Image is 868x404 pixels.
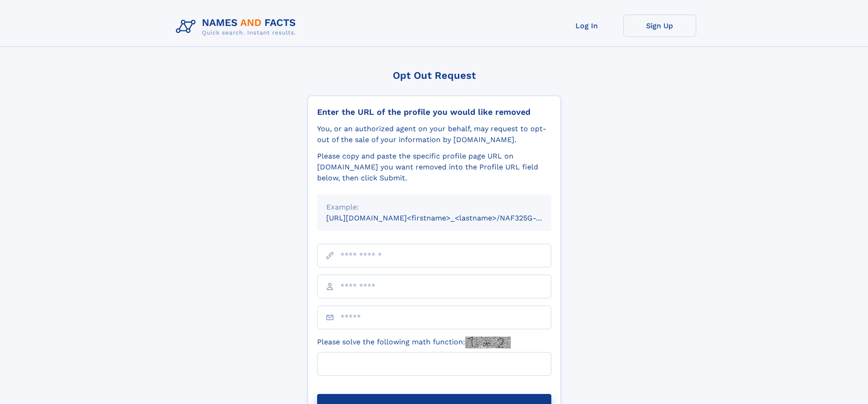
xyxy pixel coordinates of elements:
[172,15,303,39] img: Logo Names and Facts
[326,214,569,222] small: [URL][DOMAIN_NAME]<firstname>_<lastname>/NAF325G-xxxxxxxx
[317,337,511,348] label: Please solve the following math function:
[317,151,551,184] div: Please copy and paste the specific profile page URL on [DOMAIN_NAME] you want removed into the Pr...
[317,123,551,145] div: You, or an authorized agent on your behalf, may request to opt-out of the sale of your informatio...
[623,15,696,37] a: Sign Up
[317,107,551,117] div: Enter the URL of the profile you would like removed
[550,15,623,37] a: Log In
[326,202,542,213] div: Example:
[308,70,561,81] div: Opt Out Request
